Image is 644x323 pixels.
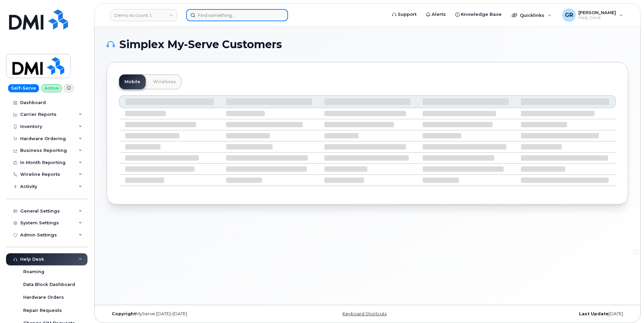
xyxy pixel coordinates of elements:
[107,311,281,317] div: MyServe [DATE]–[DATE]
[579,311,609,316] strong: Last Update
[148,74,181,89] a: Wirelines
[454,311,628,317] div: [DATE]
[343,311,387,316] a: Keyboard Shortcuts
[112,311,136,316] strong: Copyright
[119,74,146,89] a: Mobile
[119,39,282,50] span: Simplex My-Serve Customers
